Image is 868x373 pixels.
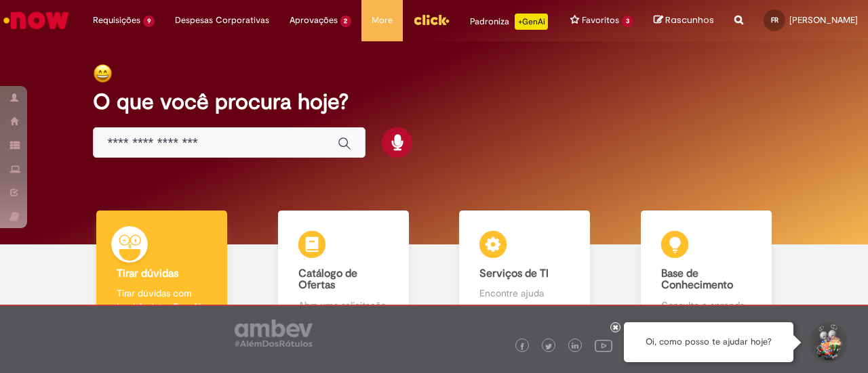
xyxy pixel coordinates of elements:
b: Catálogo de Ofertas [298,267,357,292]
div: Oi, como posso te ajudar hoje? [624,322,793,362]
a: Tirar dúvidas Tirar dúvidas com Lupi Assist e Gen Ai [71,211,253,328]
span: Favoritos [582,14,619,27]
b: Serviços de TI [479,267,549,280]
a: Rascunhos [654,14,714,27]
h2: O que você procura hoje? [93,90,774,114]
button: Iniciar Conversa de Suporte [807,322,848,363]
p: Tirar dúvidas com Lupi Assist e Gen Ai [117,286,207,313]
span: Despesas Corporativas [175,14,269,27]
img: logo_footer_facebook.png [519,343,526,350]
img: logo_footer_youtube.png [595,336,612,354]
img: logo_footer_twitter.png [545,343,552,350]
span: FR [771,16,778,24]
div: Padroniza [470,14,548,30]
span: Rascunhos [665,14,714,26]
img: logo_footer_ambev_rotulo_gray.png [235,320,313,347]
a: Catálogo de Ofertas Abra uma solicitação [253,211,435,328]
b: Tirar dúvidas [117,267,178,280]
span: Requisições [93,14,140,27]
a: Base de Conhecimento Consulte e aprenda [616,211,797,328]
p: Encontre ajuda [479,286,570,300]
p: +GenAi [515,14,548,30]
span: Aprovações [290,14,338,27]
span: More [372,14,393,27]
img: happy-face.png [93,64,113,83]
b: Base de Conhecimento [661,267,733,292]
p: Abra uma solicitação [298,299,389,312]
p: Consulte e aprenda [661,299,751,312]
img: logo_footer_linkedin.png [572,343,578,351]
span: [PERSON_NAME] [789,14,858,26]
span: 2 [340,16,352,27]
span: 9 [143,16,155,27]
img: click_logo_yellow_360x200.png [413,9,450,30]
a: Serviços de TI Encontre ajuda [434,211,616,328]
span: 3 [622,16,633,27]
img: ServiceNow [1,7,71,34]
